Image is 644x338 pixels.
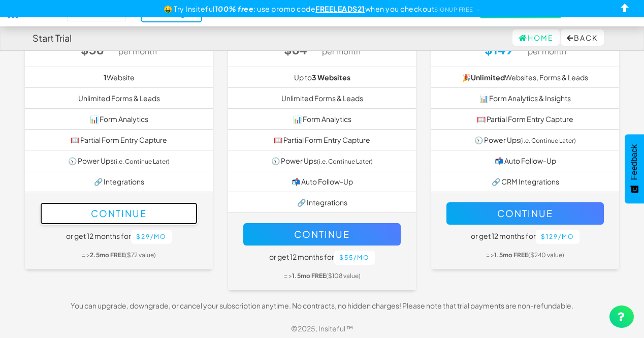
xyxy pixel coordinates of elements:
button: Continue [40,202,198,225]
span: Feedback [630,144,639,180]
li: 🎉 Websites, Forms & Leads [431,67,619,88]
h5: or get 12 months for [446,230,604,244]
button: $129/mo [536,230,579,244]
button: $55/mo [334,251,375,265]
li: 🥅 Partial Form Entry Capture [431,108,619,130]
small: = > ($72 value) [82,251,156,259]
li: Website [25,67,213,88]
small: = > ($240 value) [486,251,564,259]
li: Unlimited Forms & Leads [25,87,213,109]
li: 🕥 Power Ups [431,129,619,150]
li: Up to [228,67,416,88]
li: 🥅 Partial Form Entry Capture [228,129,416,150]
button: $29/mo [131,230,172,244]
u: FREELEADS21 [315,4,365,13]
li: 🕥 Power Ups [25,150,213,171]
li: 📊 Form Analytics [228,108,416,130]
p: You can upgrade, downgrade, or cancel your subscription anytime. No contracts, no hidden charges!... [17,300,627,311]
button: Continue [243,223,401,245]
b: 100% free [215,4,254,13]
b: 1.5mo FREE [494,251,528,259]
li: 📊 Form Analytics & Insights [431,87,619,109]
h5: or get 12 months for [243,251,401,265]
b: 2.5mo FREE [90,251,125,259]
button: Continue [446,202,604,225]
a: Home [512,29,560,46]
h4: Start Trial [33,33,72,43]
small: (i.e. Continue Later) [114,158,170,165]
button: Back [561,29,604,46]
b: 1 [104,73,107,82]
strong: Unlimited [471,73,505,82]
li: 🥅 Partial Form Entry Capture [25,129,213,150]
small: (i.e. Continue Later) [317,158,373,165]
li: 📬 Auto Follow-Up [228,171,416,192]
a: SIGNUP FREE → [434,6,480,13]
li: 🔗 Integrations [228,192,416,213]
li: Unlimited Forms & Leads [228,87,416,109]
small: per month [528,46,566,56]
b: 3 Websites [312,73,350,82]
h5: or get 12 months for [40,230,198,244]
b: 1.5mo FREE [292,272,326,280]
li: 🔗 CRM Integrations [431,171,619,192]
small: per month [322,46,361,56]
small: per month [118,46,157,56]
small: (i.e. Continue Later) [520,137,576,144]
li: 📬 Auto Follow-Up [431,150,619,171]
li: 📊 Form Analytics [25,108,213,130]
button: Feedback - Show survey [625,134,644,203]
small: = > ($108 value) [284,272,361,280]
li: 🕥 Power Ups [228,150,416,171]
li: 🔗 Integrations [25,171,213,192]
